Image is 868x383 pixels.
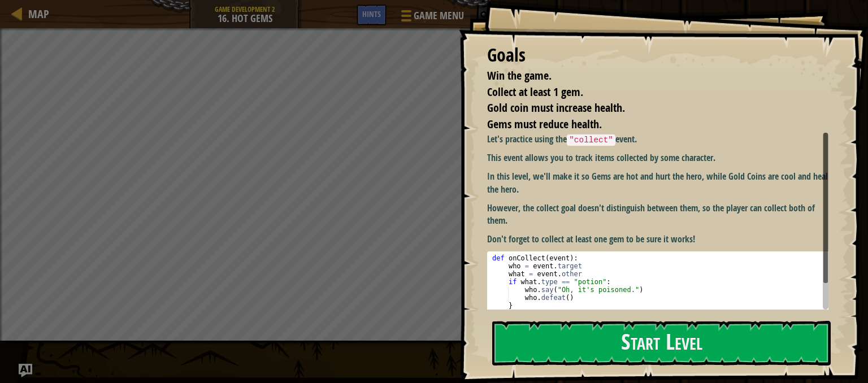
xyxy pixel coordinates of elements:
span: Gold coin must increase health. [487,100,625,115]
span: Game Menu [414,8,464,23]
button: Game Menu [392,5,471,31]
span: Map [28,6,49,21]
span: Collect at least 1 gem. [487,84,583,99]
a: Map [23,6,49,21]
li: Gold coin must increase health. [473,100,826,116]
p: Don't forget to collect at least one gem to be sure it works! [487,233,837,246]
button: Ask AI [19,364,32,377]
div: Goals [487,42,828,68]
code: "collect" [567,134,615,146]
p: In this level, we'll make it so Gems are hot and hurt the hero, while Gold Coins are cool and hea... [487,170,837,196]
p: However, the collect goal doesn't distinguish between them, so the player can collect both of them. [487,202,837,228]
span: Hints [362,8,381,19]
button: Start Level [492,321,831,365]
li: Win the game. [473,68,826,84]
p: This event allows you to track items collected by some character. [487,151,837,164]
li: Gems must reduce health. [473,116,826,133]
p: Let's practice using the event. [487,133,837,146]
span: Gems must reduce health. [487,116,602,132]
li: Collect at least 1 gem. [473,84,826,101]
span: Win the game. [487,68,552,83]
